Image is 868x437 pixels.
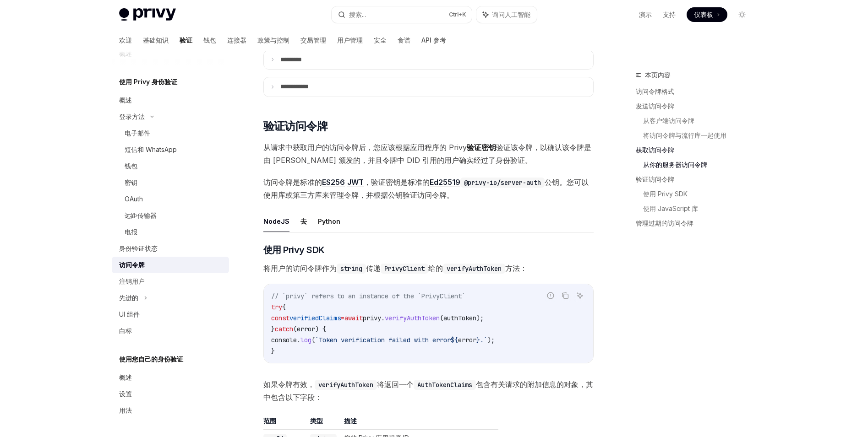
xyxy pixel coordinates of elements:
font: 使用 JavaScript 库 [643,205,698,212]
span: ${ [451,336,458,344]
font: 本页内容 [645,71,671,79]
span: // `privy` refers to an instance of the `PrivyClient` [271,292,465,300]
font: 钱包 [125,162,137,170]
span: error [458,336,476,344]
span: catch [275,325,293,333]
font: 验证密钥 [467,143,496,152]
code: PrivyClient [381,264,428,274]
font: 验证访问令牌。 [403,190,454,200]
span: `Token verification failed with error [315,336,451,344]
font: ，验证密钥是标准的 [364,178,430,187]
font: 概述 [119,96,132,104]
font: 类型 [310,417,323,425]
font: 基础知识 [143,36,169,44]
font: 给的 [428,264,443,273]
code: verifyAuthToken [315,380,377,390]
button: 报告错误代码 [545,290,557,302]
a: 白标 [112,323,229,339]
a: OAuth [112,191,229,207]
span: console [271,336,297,344]
a: 验证 [180,29,192,51]
font: 包含有关请求的附加信息的对象，其中包含以下字段： [263,380,593,402]
a: 支持 [663,10,676,19]
span: authToken [443,314,476,322]
font: 远距传输器 [125,211,157,219]
font: 管理过期的访问令牌 [636,219,693,227]
font: 公钥。您可以使用库或第三方库来管理令牌，并根据公钥 [263,178,589,200]
font: 将访问令牌与流行库一起使用 [643,131,726,139]
a: 电子邮件 [112,125,229,141]
font: Python [318,217,340,225]
font: 支持 [663,11,676,18]
font: 安全 [374,36,387,44]
a: 远距传输器 [112,207,229,224]
font: NodeJS [263,217,289,225]
font: 白标 [119,327,132,334]
a: 概述 [112,92,229,108]
font: 搜索... [349,11,366,18]
span: try [271,303,282,311]
span: const [271,314,289,322]
button: Python [318,210,340,232]
a: JWT [347,178,364,187]
font: 使用 Privy 身份验证 [119,78,177,86]
code: @privy-io/server-auth [460,178,545,188]
font: 使用 Privy SDK [643,190,688,198]
a: 访问令牌 [112,257,229,273]
button: 去 [300,210,307,232]
font: 将用户的访问令牌作为 [263,264,337,273]
font: 从请求中获取用户的访问令牌后，您应该根据应用程序的 Privy [263,143,467,152]
a: 获取访问令牌 [636,143,757,157]
span: error [297,325,315,333]
span: } [476,336,480,344]
span: } [271,347,275,355]
font: 将返回一个 [377,380,414,389]
a: API 参考 [421,29,446,51]
font: 电子邮件 [125,129,150,137]
font: 用户管理 [337,36,363,44]
font: 交易管理 [300,36,326,44]
span: ); [487,336,495,344]
a: 管理过期的访问令牌 [636,216,757,231]
a: 连接器 [227,29,246,51]
font: 钱包 [203,36,216,44]
font: 方法： [505,264,527,273]
font: 使用 Privy SDK [263,244,325,255]
a: 将访问令牌与流行库一起使用 [643,128,757,143]
a: 密钥 [112,174,229,191]
font: 电报 [125,228,137,236]
font: 访问令牌 [119,261,145,269]
span: . [381,314,385,322]
a: 验证访问令牌 [636,172,757,187]
font: 验证该令牌，以确认该令牌是由 [PERSON_NAME] 颁发的，并且令牌中 DID 引用的用户确实经过了身份验证。 [263,143,591,165]
a: 发送访问令牌 [636,99,757,113]
span: = [341,314,344,322]
a: 交易管理 [300,29,326,51]
a: UI 组件 [112,306,229,323]
a: 用法 [112,402,229,419]
a: 欢迎 [119,29,132,51]
span: ) { [315,325,326,333]
span: .` [480,336,487,344]
a: 基础知识 [143,29,169,51]
span: verifiedClaims [289,314,341,322]
span: log [300,336,311,344]
font: 描述 [344,417,357,425]
font: API 参考 [421,36,446,44]
font: 验证访问令牌 [263,119,328,133]
a: ES256 [322,178,345,187]
a: 身份验证状态 [112,240,229,257]
a: 电报 [112,224,229,240]
font: 设置 [119,390,132,398]
span: { [282,303,286,311]
font: 仪表板 [694,11,713,18]
button: 询问人工智能 [574,290,586,302]
font: Ctrl [449,11,459,18]
a: 从客户端访问令牌 [643,113,757,128]
font: OAuth [125,195,143,203]
font: 短信和 WhatsApp [125,146,177,153]
a: Ed25519 [430,178,460,187]
font: 验证 [180,36,192,44]
span: privy [363,314,381,322]
span: ); [476,314,484,322]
